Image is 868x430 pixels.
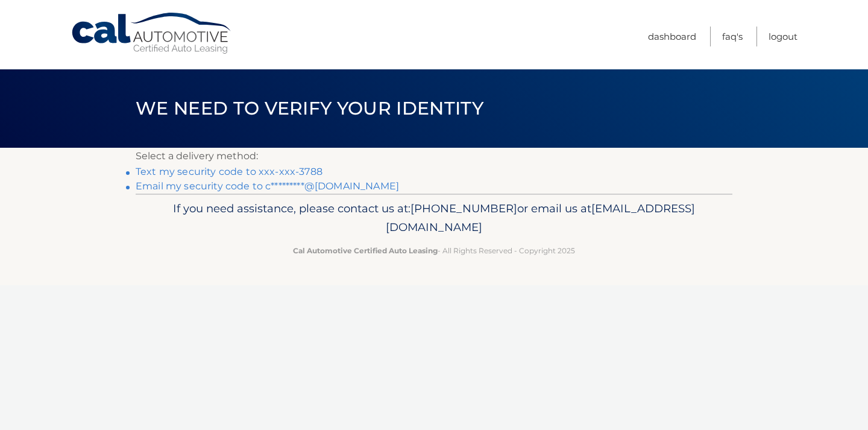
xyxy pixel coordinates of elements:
[722,27,743,46] a: FAQ's
[410,201,517,215] span: [PHONE_NUMBER]
[71,12,233,55] a: Cal Automotive
[136,97,483,119] span: We need to verify your identity
[293,246,438,255] strong: Cal Automotive Certified Auto Leasing
[136,148,732,165] p: Select a delivery method:
[136,166,322,177] a: Text my security code to xxx-xxx-3788
[136,180,399,192] a: Email my security code to c*********@[DOMAIN_NAME]
[648,27,696,46] a: Dashboard
[143,199,725,238] p: If you need assistance, please contact us at: or email us at
[143,244,725,257] p: - All Rights Reserved - Copyright 2025
[769,27,797,46] a: Logout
